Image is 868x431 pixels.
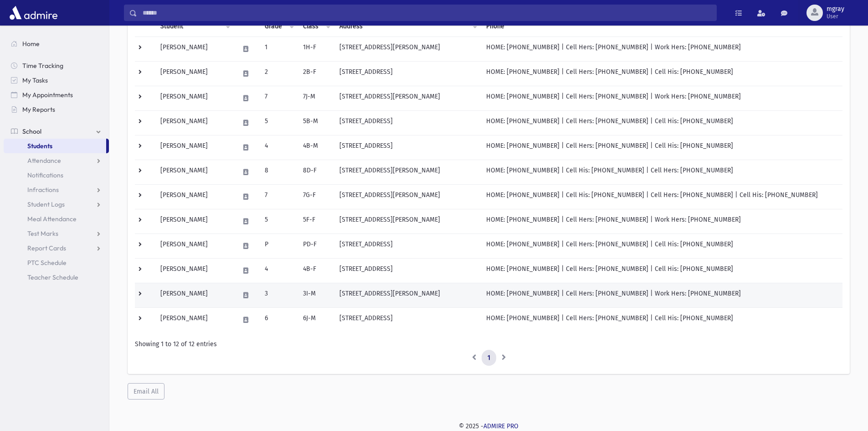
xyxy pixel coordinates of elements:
td: 7 [259,184,298,209]
td: [PERSON_NAME] [155,209,233,234]
td: [PERSON_NAME] [155,283,233,307]
td: HOME: [PHONE_NUMBER] | Cell Hers: [PHONE_NUMBER] | Work Hers: [PHONE_NUMBER] [481,209,843,234]
span: Home [22,40,40,48]
td: 6 [259,307,298,332]
td: HOME: [PHONE_NUMBER] | Cell Hers: [PHONE_NUMBER] | Cell His: [PHONE_NUMBER] [481,307,843,332]
td: [PERSON_NAME] [155,160,233,184]
td: 4B-M [298,135,334,160]
td: PD-F [298,234,334,258]
td: [STREET_ADDRESS][PERSON_NAME] [334,184,480,209]
td: [PERSON_NAME] [155,110,233,135]
td: [STREET_ADDRESS] [334,135,480,160]
span: User [827,13,844,20]
a: PTC Schedule [4,255,109,270]
span: PTC Schedule [27,259,67,267]
td: HOME: [PHONE_NUMBER] | Cell Hers: [PHONE_NUMBER] | Cell His: [PHONE_NUMBER] [481,258,843,283]
td: HOME: [PHONE_NUMBER] | Cell Hers: [PHONE_NUMBER] | Cell His: [PHONE_NUMBER] [481,234,843,258]
span: Report Cards [27,244,66,252]
th: Class: activate to sort column ascending [298,16,334,37]
a: Teacher Schedule [4,270,109,285]
a: My Appointments [4,88,109,102]
td: 7G-F [298,184,334,209]
td: 4B-F [298,258,334,283]
td: 5 [259,209,298,234]
span: Notifications [27,171,63,179]
span: School [22,127,41,135]
td: [PERSON_NAME] [155,36,233,61]
a: Test Marks [4,226,109,241]
a: ADMIRE PRO [483,422,519,430]
td: 6J-M [298,307,334,332]
td: HOME: [PHONE_NUMBER] | Cell Hers: [PHONE_NUMBER] | Work Hers: [PHONE_NUMBER] [481,283,843,307]
span: Test Marks [27,229,58,238]
td: 8 [259,160,298,184]
td: 2 [259,61,298,86]
td: [STREET_ADDRESS] [334,61,480,86]
button: Email All [128,383,164,400]
th: Phone [481,16,843,37]
td: [STREET_ADDRESS] [334,234,480,258]
td: 7 [259,86,298,110]
td: [STREET_ADDRESS] [334,110,480,135]
td: [STREET_ADDRESS] [334,307,480,332]
a: Home [4,36,109,51]
td: 5B-M [298,110,334,135]
span: My Tasks [22,76,48,84]
td: [PERSON_NAME] [155,234,233,258]
a: School [4,124,109,139]
td: HOME: [PHONE_NUMBER] | Cell Hers: [PHONE_NUMBER] | Cell His: [PHONE_NUMBER] [481,110,843,135]
a: Student Logs [4,197,109,212]
td: HOME: [PHONE_NUMBER] | Cell His: [PHONE_NUMBER] | Cell Hers: [PHONE_NUMBER] [481,160,843,184]
td: [PERSON_NAME] [155,86,233,110]
th: Address: activate to sort column ascending [334,16,480,37]
td: [PERSON_NAME] [155,184,233,209]
td: 3 [259,283,298,307]
a: Meal Attendance [4,212,109,226]
td: [STREET_ADDRESS][PERSON_NAME] [334,160,480,184]
td: [STREET_ADDRESS][PERSON_NAME] [334,86,480,110]
a: Time Tracking [4,58,109,73]
td: [PERSON_NAME] [155,258,233,283]
img: AdmirePro [7,4,60,22]
a: Students [4,139,106,153]
td: [PERSON_NAME] [155,61,233,86]
td: HOME: [PHONE_NUMBER] | Cell His: [PHONE_NUMBER] | Cell Hers: [PHONE_NUMBER] | Cell His: [PHONE_NU... [481,184,843,209]
td: HOME: [PHONE_NUMBER] | Cell Hers: [PHONE_NUMBER] | Cell His: [PHONE_NUMBER] [481,135,843,160]
span: Infractions [27,186,59,194]
td: 1H-F [298,36,334,61]
span: Time Tracking [22,62,63,70]
a: Report Cards [4,241,109,255]
a: 1 [482,350,496,366]
td: [STREET_ADDRESS][PERSON_NAME] [334,283,480,307]
a: Notifications [4,168,109,182]
span: Student Logs [27,200,65,208]
div: © 2025 - [124,421,853,431]
span: Teacher Schedule [27,273,78,281]
a: Attendance [4,153,109,168]
td: 4 [259,135,298,160]
span: Attendance [27,156,61,165]
td: HOME: [PHONE_NUMBER] | Cell Hers: [PHONE_NUMBER] | Work Hers: [PHONE_NUMBER] [481,86,843,110]
td: HOME: [PHONE_NUMBER] | Cell Hers: [PHONE_NUMBER] | Work Hers: [PHONE_NUMBER] [481,36,843,61]
td: 5 [259,110,298,135]
a: My Tasks [4,73,109,88]
td: 8D-F [298,160,334,184]
a: Infractions [4,182,109,197]
td: 4 [259,258,298,283]
td: [STREET_ADDRESS][PERSON_NAME] [334,209,480,234]
th: Grade: activate to sort column ascending [259,16,298,37]
td: [PERSON_NAME] [155,135,233,160]
span: My Reports [22,105,55,114]
td: [PERSON_NAME] [155,307,233,332]
td: [STREET_ADDRESS] [334,258,480,283]
th: Student: activate to sort column descending [155,16,233,37]
td: 7J-M [298,86,334,110]
div: Showing 1 to 12 of 12 entries [135,339,842,349]
span: mgray [827,5,844,13]
td: HOME: [PHONE_NUMBER] | Cell Hers: [PHONE_NUMBER] | Cell His: [PHONE_NUMBER] [481,61,843,86]
td: 3I-M [298,283,334,307]
span: Meal Attendance [27,215,77,223]
span: Students [27,142,52,150]
td: P [259,234,298,258]
span: My Appointments [22,91,73,99]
